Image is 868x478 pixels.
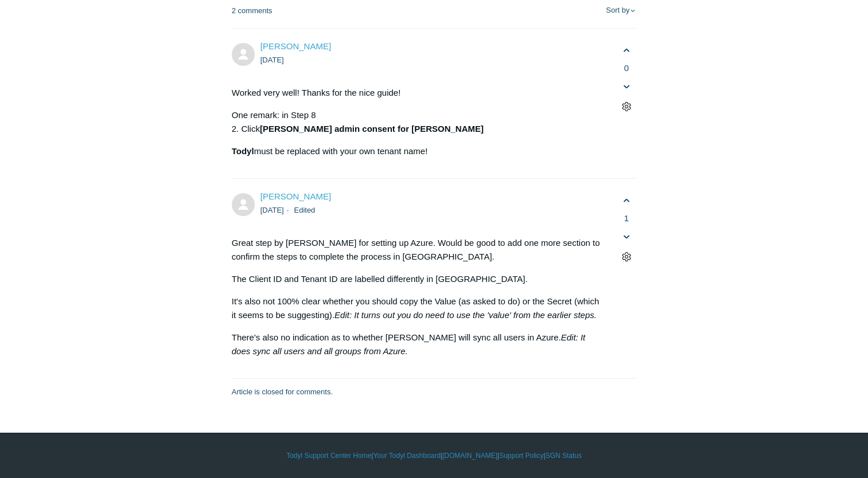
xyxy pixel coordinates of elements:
button: Sort by [606,6,636,15]
div: | | | | [102,450,767,461]
a: Support Policy [499,450,543,461]
p: It's also not 100% clear whether you should copy the Value (as asked to do) or the Secret (which ... [232,295,605,322]
a: Todyl Support Center Home [286,450,371,461]
button: This comment was not helpful [616,227,636,247]
button: This comment was helpful [616,190,636,210]
p: Worked very well! Thanks for the nice guide! [232,86,605,100]
button: This comment was not helpful [616,77,636,97]
p: The Client ID and Tenant ID are labelled differently in [GEOGRAPHIC_DATA]. [232,272,605,286]
span: 1 [616,212,636,225]
p: must be replaced with your own tenant name! [232,144,605,158]
span: Stuart Brown [260,191,331,201]
button: Comment actions [616,247,636,267]
button: This comment was helpful [616,40,636,60]
p: Article is closed for comments. [232,386,333,398]
li: Edited [294,206,315,214]
a: [DOMAIN_NAME] [442,450,497,461]
button: Comment actions [616,97,636,117]
p: Great step by [PERSON_NAME] for setting up Azure. Would be good to add one more section to confir... [232,236,605,264]
a: [PERSON_NAME] [260,41,331,51]
a: Your Todyl Dashboard [373,450,440,461]
strong: Todyl [232,146,254,156]
p: One remark: in Step 8 2. Click [232,108,605,136]
a: [PERSON_NAME] [260,191,331,201]
p: There's also no indication as to whether [PERSON_NAME] will sync all users in Azure. [232,331,605,358]
a: SGN Status [546,450,582,461]
strong: [PERSON_NAME] admin consent for [PERSON_NAME] [260,124,484,134]
span: 0 [616,62,636,75]
p: 2 comments [232,5,273,17]
time: 08/23/2021, 04:44 [260,206,284,214]
span: Erwin Geirnaert [260,41,331,51]
em: Edit: It turns out you do need to use the 'value' from the earlier steps. [334,310,597,320]
time: 06/07/2021, 11:45 [260,56,284,64]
